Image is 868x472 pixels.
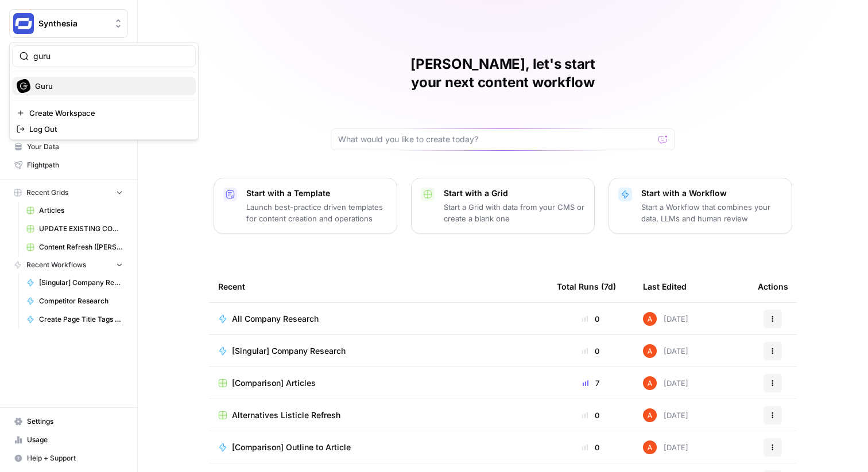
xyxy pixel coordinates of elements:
[39,296,123,306] span: Competitor Research
[758,271,788,302] div: Actions
[39,205,123,216] span: Articles
[232,377,316,389] span: [Comparison] Articles
[39,314,123,325] span: Create Page Title Tags & Meta Descriptions
[232,313,319,325] span: All Company Research
[246,201,387,224] p: Launch best-practice driven templates for content creation and operations
[557,409,625,421] div: 0
[9,256,128,274] button: Recent Workflows
[33,50,188,62] input: Search Workspaces
[643,312,688,326] div: [DATE]
[331,55,675,92] h1: [PERSON_NAME], let's start your next content workflow
[557,377,625,389] div: 7
[9,449,128,467] button: Help + Support
[218,409,538,421] a: Alternatives Listicle Refresh
[641,201,782,224] p: Start a Workflow that combines your data, LLMs and human review
[9,42,199,140] div: Workspace: Synthesia
[411,178,595,234] button: Start with a GridStart a Grid with data from your CMS or create a blank one
[557,271,616,302] div: Total Runs (7d)
[232,345,346,357] span: [Singular] Company Research
[35,80,187,92] span: Guru
[26,260,86,270] span: Recent Workflows
[21,274,128,292] a: [Singular] Company Research
[444,188,585,199] p: Start with a Grid
[21,201,128,220] a: Articles
[643,440,657,454] img: cje7zb9ux0f2nqyv5qqgv3u0jxek
[557,345,625,357] div: 0
[218,345,538,357] a: [Singular] Company Research
[643,408,688,422] div: [DATE]
[9,412,128,431] a: Settings
[609,178,792,234] button: Start with a WorkflowStart a Workflow that combines your data, LLMs and human review
[557,442,625,453] div: 0
[557,313,625,325] div: 0
[39,242,123,252] span: Content Refresh ([PERSON_NAME])
[643,440,688,454] div: [DATE]
[218,313,538,325] a: All Company Research
[9,431,128,449] a: Usage
[643,271,687,302] div: Last Edited
[218,442,538,453] a: [Comparison] Outline to Article
[12,105,196,121] a: Create Workspace
[27,435,123,445] span: Usage
[643,376,688,390] div: [DATE]
[232,409,340,421] span: Alternatives Listicle Refresh
[27,160,123,170] span: Flightpath
[214,178,397,234] button: Start with a TemplateLaunch best-practice driven templates for content creation and operations
[38,18,108,29] span: Synthesia
[338,134,654,145] input: What would you like to create today?
[643,344,688,358] div: [DATE]
[21,238,128,256] a: Content Refresh ([PERSON_NAME])
[9,156,128,174] a: Flightpath
[27,416,123,427] span: Settings
[641,188,782,199] p: Start with a Workflow
[9,138,128,156] a: Your Data
[21,220,128,238] a: UPDATE EXISTING CONTENT
[39,278,123,288] span: [Singular] Company Research
[27,453,123,463] span: Help + Support
[17,79,30,93] img: Guru Logo
[9,9,128,38] button: Workspace: Synthesia
[643,408,657,422] img: cje7zb9ux0f2nqyv5qqgv3u0jxek
[12,121,196,137] a: Log Out
[26,188,68,198] span: Recent Grids
[246,188,387,199] p: Start with a Template
[232,442,351,453] span: [Comparison] Outline to Article
[9,184,128,201] button: Recent Grids
[218,271,538,302] div: Recent
[13,13,34,34] img: Synthesia Logo
[39,224,123,234] span: UPDATE EXISTING CONTENT
[27,142,123,152] span: Your Data
[29,123,187,135] span: Log Out
[21,292,128,310] a: Competitor Research
[643,376,657,390] img: cje7zb9ux0f2nqyv5qqgv3u0jxek
[643,344,657,358] img: cje7zb9ux0f2nqyv5qqgv3u0jxek
[21,310,128,329] a: Create Page Title Tags & Meta Descriptions
[218,377,538,389] a: [Comparison] Articles
[29,107,187,119] span: Create Workspace
[444,201,585,224] p: Start a Grid with data from your CMS or create a blank one
[643,312,657,326] img: cje7zb9ux0f2nqyv5qqgv3u0jxek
